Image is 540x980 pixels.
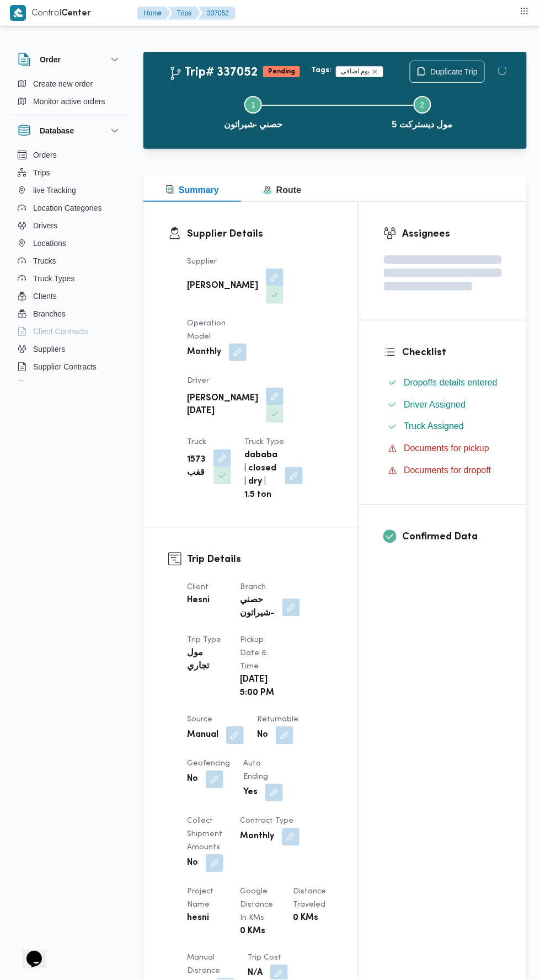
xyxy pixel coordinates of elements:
[240,831,274,844] b: Monthly
[40,124,74,137] h3: Database
[240,674,277,700] b: [DATE] 5:00 PM
[243,786,258,800] b: Yes
[240,584,266,591] span: Branch
[33,360,97,373] span: Supplier Contracts
[187,258,217,265] span: Supplier
[187,857,198,870] b: No
[243,761,268,781] span: Auto Ending
[187,716,212,724] span: Source
[187,346,221,359] b: Monthly
[169,83,338,140] button: حصني -شيراتون
[33,307,66,320] span: Branches
[18,124,121,137] button: Database
[392,118,453,131] span: مول ديستركت 5
[13,376,126,393] button: Devices
[248,955,281,962] span: Trip Cost
[187,377,209,384] span: Driver
[187,280,258,293] b: [PERSON_NAME]
[33,77,93,90] span: Create new order
[13,270,126,287] button: Truck Types
[338,83,507,140] button: مول ديستركت 5
[240,888,273,922] span: Google distance in KMs
[384,374,502,392] button: Dropoffs details entered
[33,237,66,250] span: Locations
[224,118,283,131] span: حصني -شيراتون
[244,439,284,446] span: Truck Type
[33,184,76,197] span: live Tracking
[13,252,126,270] button: Trucks
[61,9,91,18] b: Center
[18,53,121,66] button: Order
[336,66,383,77] span: يوم اضافي
[13,217,126,234] button: Drivers
[13,181,126,199] button: live Tracking
[402,227,502,242] h3: Assignees
[404,400,466,409] span: Driver Assigned
[33,201,102,215] span: Location Categories
[372,68,378,75] button: Remove trip tag
[187,454,206,480] b: 1573 قفب
[187,637,221,644] span: Trip Type
[13,358,126,376] button: Supplier Contracts
[293,888,327,909] span: Distance Traveled
[13,93,126,110] button: Monitor active orders
[404,442,489,456] span: Documents for pickup
[404,466,491,475] span: Documents for dropoff
[257,716,298,724] span: Returnable
[404,444,489,453] span: Documents for pickup
[13,340,126,358] button: Suppliers
[198,7,236,20] button: 337052
[430,65,478,78] span: Duplicate Trip
[187,584,208,591] span: Client
[187,553,333,567] h3: Trip Details
[257,729,268,742] b: No
[13,305,126,323] button: Branches
[11,936,46,969] iframe: chat widget
[13,323,126,340] button: Client Contracts
[404,420,464,433] span: Truck Assigned
[384,440,502,458] button: Documents for pickup
[311,66,332,75] b: Tags:
[268,68,295,75] b: Pending
[244,449,277,502] b: dababa | closed | dry | 1.5 ton
[10,5,26,21] img: X8yXhbKr1z7QwAAAABJRU5ErkJggg==
[187,227,333,242] h3: Supplier Details
[187,912,209,925] b: hesni
[33,325,88,338] span: Client Contracts
[40,53,61,66] h3: Order
[13,146,126,164] button: Orders
[420,100,425,109] span: 2
[33,166,50,179] span: Trips
[9,75,130,115] div: Order
[187,647,224,674] b: مول تجاري
[33,272,74,285] span: Truck Types
[384,462,502,480] button: Documents for dropoff
[187,761,230,768] span: Geofencing
[240,595,275,621] b: حصني -شيراتون
[402,530,502,545] h3: Confirmed Data
[384,396,502,414] button: Driver Assigned
[33,254,56,267] span: Trucks
[33,378,61,391] span: Devices
[240,637,266,671] span: Pickup date & time
[410,61,485,83] button: Duplicate Trip
[165,185,219,195] span: Summary
[13,75,126,93] button: Create new order
[169,66,258,80] h2: Trip# 337052
[187,818,222,852] span: Collect Shipment Amounts
[384,418,502,436] button: Truck Assigned
[13,199,126,217] button: Location Categories
[187,729,218,742] b: Manual
[404,376,498,389] span: Dropoffs details entered
[293,912,319,925] b: 0 KMs
[9,146,130,385] div: Database
[13,234,126,252] button: Locations
[263,185,301,195] span: Route
[263,66,300,77] span: Pending
[33,290,57,303] span: Clients
[187,595,210,608] b: Hesni
[240,818,293,825] span: Contract Type
[33,219,57,232] span: Drivers
[341,67,370,77] span: يوم اضافي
